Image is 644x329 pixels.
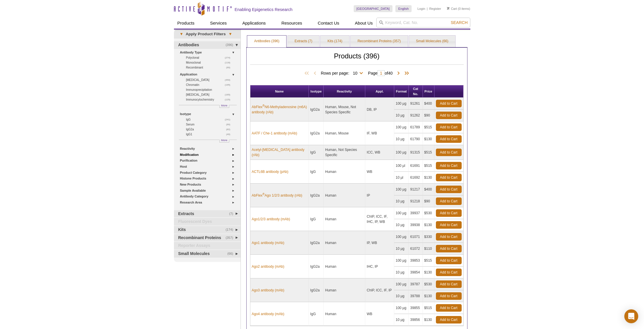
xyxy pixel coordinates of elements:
[423,145,434,160] td: $515
[423,184,434,195] td: $400
[226,132,233,137] span: (40)
[324,121,365,145] td: Human, Mouse
[309,121,324,145] td: IgG2a
[409,207,423,219] td: 39937
[423,219,434,231] td: $130
[221,138,227,143] span: More
[180,146,237,152] a: Reactivity
[388,71,393,75] span: 40
[409,243,423,255] td: 61072
[174,18,198,29] a: Products
[324,184,365,207] td: Human
[180,175,237,182] a: Histone Products
[436,100,462,107] a: Add to Cart
[423,267,434,278] td: $130
[394,85,409,98] th: Format
[409,36,455,47] a: Small Molecules (66)
[351,18,376,29] a: About Us
[409,314,423,326] td: 39856
[324,98,365,121] td: Human, Mouse, Not Species Specific
[447,5,470,12] li: (0 items)
[239,18,269,29] a: Applications
[309,231,324,255] td: IgG2a
[252,193,302,198] a: AbFlex®Ago 1/2/3 antibody (rAb)
[226,32,235,37] span: ▾
[436,292,462,300] a: Add to Cart
[436,197,462,205] a: Add to Cart
[324,160,365,184] td: Human
[186,92,234,97] a: (165)[MEDICAL_DATA]
[263,193,265,196] sup: ®
[423,133,434,145] td: $130
[174,218,241,226] a: Fluorescent Dyes
[174,41,241,49] a: (396)Antibodies
[324,255,365,278] td: Human
[451,20,467,25] span: Search
[229,210,236,218] span: (7)
[365,278,394,302] td: ChIP, ICC, IF, IP
[186,132,234,137] a: (40)IgG1
[409,255,423,267] td: 39853
[312,71,318,76] span: Previous Page
[186,127,234,132] a: (82)IgG2a
[309,145,324,160] td: IgG
[394,290,409,302] td: 10 µg
[252,240,285,245] a: Ago1 antibody (mAb)
[423,290,434,302] td: $130
[321,70,365,76] span: Rows per page:
[180,111,237,117] a: Isotype
[365,255,394,278] td: IHC, IP
[226,122,233,127] span: (90)
[436,209,462,217] a: Add to Cart
[447,7,457,11] a: Cart
[409,231,423,243] td: 61071
[394,98,409,110] td: 100 µg
[409,85,423,98] th: Cat No.
[309,160,324,184] td: IgG
[221,103,227,108] span: More
[186,65,234,70] a: (90)Recombinant
[225,60,234,65] span: (118)
[235,7,293,12] h2: Enabling Epigenetics Research
[225,77,234,82] span: (450)
[423,278,434,290] td: $530
[436,186,462,193] a: Add to Cart
[186,122,234,127] a: (90)Serum
[219,140,229,143] a: More
[288,36,319,47] a: Extracts (7)
[409,302,423,314] td: 39855
[423,302,434,314] td: $515
[186,82,234,92] a: (195)Chromatin Immunoprecipitation
[409,267,423,278] td: 39854
[225,234,236,242] span: (357)
[429,7,441,11] a: Register
[186,117,234,122] a: (241)IgG
[423,195,434,207] td: $90
[174,234,241,242] a: (357)Recombinant Proteins
[409,98,423,110] td: 91261
[447,7,449,10] img: Your Cart
[225,97,234,102] span: (125)
[365,121,394,145] td: IF, WB
[365,145,394,160] td: ICC, WB
[394,110,409,121] td: 10 µg
[409,160,423,172] td: 61691
[225,92,234,97] span: (165)
[436,112,462,119] a: Add to Cart
[423,98,434,110] td: $400
[409,195,423,207] td: 91218
[394,302,409,314] td: 100 µg
[225,117,234,122] span: (241)
[436,123,462,131] a: Add to Cart
[436,233,462,241] a: Add to Cart
[324,278,365,302] td: Human
[180,188,237,194] a: Sample Available
[219,105,229,108] a: More
[409,219,423,231] td: 39938
[409,172,423,184] td: 61692
[186,97,234,102] a: (125)Immunocytochemistry
[401,71,410,76] span: Last Page
[394,314,409,326] td: 10 µg
[250,53,464,65] h2: Products (396)
[180,49,237,56] a: Antibody Type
